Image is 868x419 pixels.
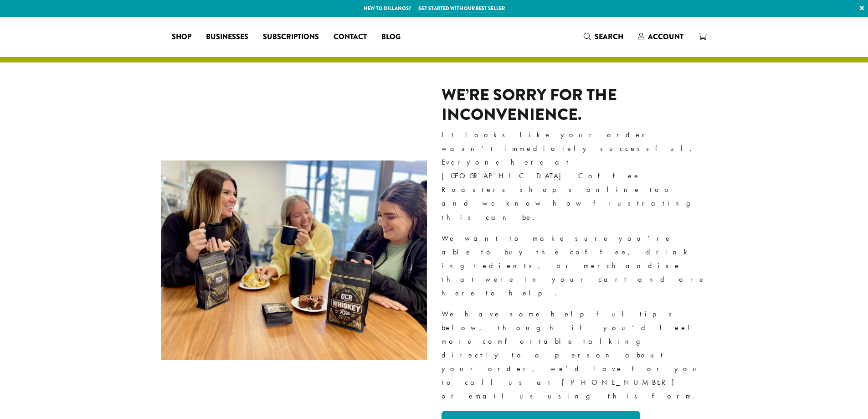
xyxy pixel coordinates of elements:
[263,31,319,43] span: Subscriptions
[576,29,631,44] a: Search
[334,31,367,43] span: Contact
[164,30,199,44] a: Shop
[595,31,623,42] span: Search
[442,128,708,224] p: It looks like your order wasn’t immediately successful. Everyone here at [GEOGRAPHIC_DATA] Coffee...
[442,232,708,300] p: We want to make sure you’re able to buy the coffee, drink ingredients, or merchandise that were i...
[442,307,708,403] p: We have some helpful tips below, though if you’d feel more comfortable talking directly to a pers...
[172,31,191,43] span: Shop
[206,31,248,43] span: Businesses
[381,31,401,43] span: Blog
[442,85,708,124] h2: We’re sorry for the inconvenience.
[418,5,505,12] a: Get started with our best seller
[648,31,683,42] span: Account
